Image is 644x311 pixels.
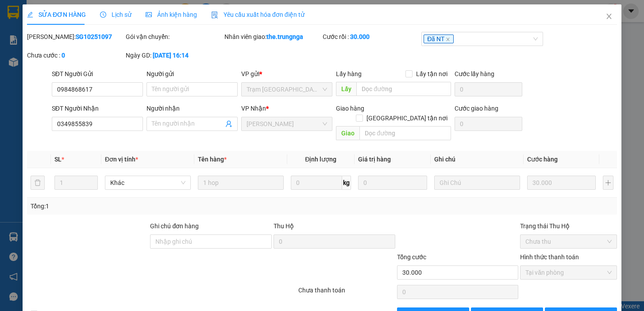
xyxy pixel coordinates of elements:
div: Gói vận chuyển: [126,32,223,42]
span: Phan Thiết [247,117,327,131]
span: Lấy hàng [336,70,362,77]
b: SG10251097 [76,33,112,40]
input: 0 [527,176,596,190]
span: Đã NT [424,35,454,43]
button: plus [603,176,613,190]
input: VD: Bàn, Ghế [198,176,284,190]
div: VP gửi [241,69,332,79]
div: SĐT Người Gửi [52,69,143,79]
span: close [605,13,613,20]
span: Yêu cầu xuất hóa đơn điện tử [211,11,305,18]
span: Lịch sử [100,11,131,18]
button: delete [31,176,45,190]
input: Dọc đường [356,82,451,96]
input: Ghi chú đơn hàng [150,234,272,249]
b: the.trungnga [266,33,303,40]
input: Cước lấy hàng [455,82,522,96]
span: Giao [336,126,359,140]
label: Cước lấy hàng [455,70,494,77]
img: icon [211,12,218,19]
span: SỬA ĐƠN HÀNG [27,11,86,18]
span: picture [146,12,152,18]
div: SĐT Người Nhận [52,104,143,113]
span: close [446,37,450,42]
b: 30.000 [350,33,370,40]
div: Chưa cước : [27,50,124,60]
span: Giao hàng [336,105,364,112]
span: edit [27,12,33,18]
span: Khác [110,176,185,189]
label: Hình thức thanh toán [520,253,579,261]
span: Đơn vị tính [105,156,138,163]
span: Chưa thu [525,235,612,248]
div: Nhân viên giao: [224,32,321,42]
div: Người nhận [147,104,238,113]
span: Lấy tận nơi [413,69,451,79]
b: [DATE] 16:14 [153,52,189,59]
span: Lấy [336,82,356,96]
input: Cước giao hàng [455,117,522,131]
span: Ảnh kiện hàng [146,11,197,18]
span: Định lượng [305,156,336,163]
span: Thu Hộ [274,223,294,230]
input: Ghi Chú [434,176,520,190]
span: [GEOGRAPHIC_DATA] tận nơi [363,113,451,123]
div: Ngày GD: [126,50,223,60]
span: Tại văn phòng [525,266,612,279]
label: Cước giao hàng [455,105,498,112]
span: Tổng cước [397,253,426,261]
span: Cước hàng [527,156,558,163]
span: Tên hàng [198,156,227,163]
input: 0 [358,176,427,190]
th: Ghi chú [431,151,524,168]
div: Người gửi [147,69,238,79]
div: Cước rồi : [323,32,420,42]
span: SL [54,156,62,163]
div: [PERSON_NAME]: [27,32,124,42]
div: Chưa thanh toán [297,285,396,301]
span: Giá trị hàng [358,156,391,163]
div: Trạng thái Thu Hộ [520,221,617,231]
b: 0 [62,52,65,59]
div: Tổng: 1 [31,201,249,211]
span: kg [342,176,351,190]
span: VP Nhận [241,105,266,112]
span: Trạm Sài Gòn [247,83,327,96]
span: user-add [225,120,232,127]
span: clock-circle [100,12,106,18]
button: Close [597,4,621,29]
label: Ghi chú đơn hàng [150,223,199,230]
input: Dọc đường [359,126,451,140]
